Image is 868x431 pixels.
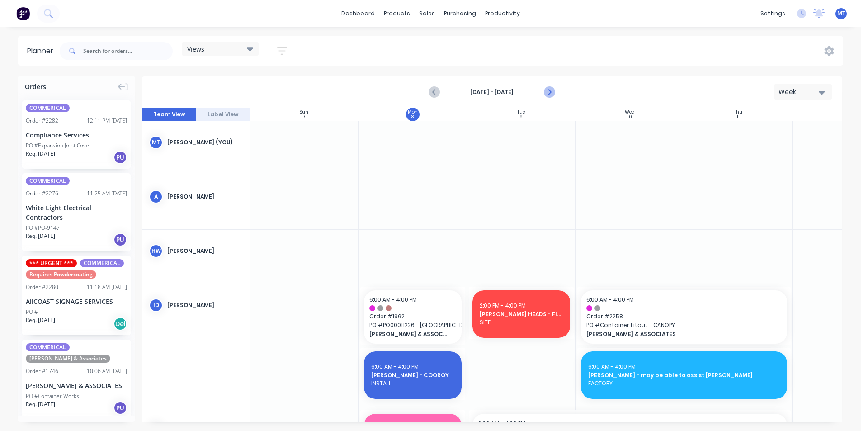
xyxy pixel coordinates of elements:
[167,301,243,309] div: [PERSON_NAME]
[837,9,845,18] span: MT
[480,310,563,318] span: [PERSON_NAME] HEADS - FINISH INSTALL
[26,381,127,390] div: [PERSON_NAME] & ASSOCIATES
[26,177,70,185] span: COMMERICAL
[87,283,127,291] div: 11:18 AM [DATE]
[26,400,55,408] span: Req. [DATE]
[26,203,127,222] div: White Light Electrical Contractors
[369,321,456,329] span: PO # PO00011226 - [GEOGRAPHIC_DATA]
[26,104,70,112] span: COMMERICAL
[371,363,419,370] span: 6:00 AM - 4:00 PM
[300,109,308,115] div: Sun
[26,130,127,140] div: Compliance Services
[478,419,525,427] span: 6:00 AM - 4:00 PM
[337,7,379,20] a: dashboard
[196,108,250,121] button: Label View
[369,296,417,303] span: 6:00 AM - 4:00 PM
[586,313,782,321] span: Order # 2258
[26,142,91,150] div: PO #Expansion Joint Cover
[411,115,414,119] div: 8
[25,82,46,91] span: Orders
[588,363,636,370] span: 6:00 AM - 4:00 PM
[87,367,127,375] div: 10:06 AM [DATE]
[26,308,38,316] div: PO #
[26,392,79,400] div: PO #Container Works
[87,117,127,125] div: 12:11 PM [DATE]
[16,7,30,20] img: Factory
[379,7,415,20] div: products
[26,283,58,291] div: Order # 2280
[113,233,127,246] div: PU
[26,270,96,279] span: Requires Powdercoating
[149,136,163,149] div: mt
[778,87,820,97] div: Week
[586,321,782,329] span: PO # Container Fitout - CANOPY
[480,302,526,309] span: 2:00 PM - 4:00 PM
[149,244,163,258] div: HW
[480,318,563,327] span: SITE
[625,109,635,115] div: Wed
[369,313,456,321] span: Order # 1962
[520,115,523,119] div: 9
[371,371,454,379] span: [PERSON_NAME] - COOROY
[26,297,127,306] div: AllCOAST SIGNAGE SERVICES
[149,298,163,312] div: ID
[586,330,762,338] span: [PERSON_NAME] & ASSOCIATES
[439,7,481,20] div: purchasing
[26,367,58,375] div: Order # 1746
[447,88,537,96] strong: [DATE] - [DATE]
[415,7,439,20] div: sales
[774,84,832,100] button: Week
[26,316,55,324] span: Req. [DATE]
[26,224,60,232] div: PO #PO-9147
[26,355,110,363] span: [PERSON_NAME] & Associates
[586,296,634,303] span: 6:00 AM - 4:00 PM
[87,189,127,198] div: 11:25 AM [DATE]
[27,46,58,57] div: Planner
[26,232,55,240] span: Req. [DATE]
[142,108,196,121] button: Team View
[756,7,790,20] div: settings
[113,317,127,331] div: Del
[113,151,127,164] div: PU
[588,371,780,379] span: [PERSON_NAME] - may be able to assist [PERSON_NAME]
[408,109,418,115] div: Mon
[517,109,525,115] div: Tue
[80,259,124,267] span: COMMERICAL
[26,150,55,158] span: Req. [DATE]
[167,193,243,201] div: [PERSON_NAME]
[167,138,243,147] div: [PERSON_NAME] (You)
[167,247,243,255] div: [PERSON_NAME]
[481,7,524,20] div: productivity
[26,117,58,125] div: Order # 2282
[113,401,127,415] div: PU
[303,115,305,119] div: 7
[83,42,173,60] input: Search for orders...
[187,44,204,54] span: Views
[26,189,58,198] div: Order # 2276
[149,190,163,204] div: A
[734,109,742,115] div: Thu
[26,343,70,351] span: COMMERICAL
[371,379,454,388] span: INSTALL
[588,379,780,388] span: FACTORY
[369,330,448,338] span: [PERSON_NAME] & ASSOCIATES
[627,115,632,119] div: 10
[737,115,740,119] div: 11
